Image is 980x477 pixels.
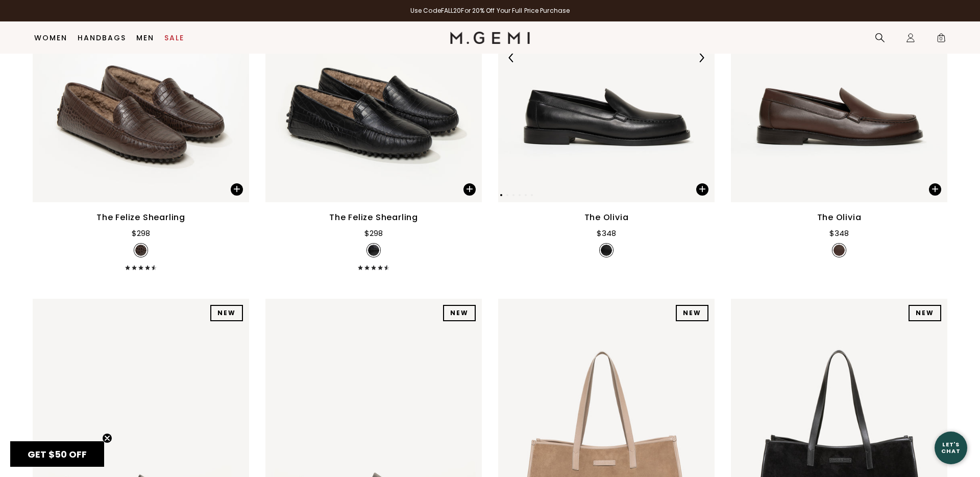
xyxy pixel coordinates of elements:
a: Men [136,34,154,42]
img: v_7396485529659_SWATCH_50x.jpg [601,245,612,256]
a: Women [34,34,67,42]
div: The Olivia [584,211,629,224]
img: M.Gemi [450,32,530,44]
span: 0 [936,35,946,45]
img: v_7245292175419_SWATCH_50x.jpg [135,245,146,256]
div: NEW [443,305,476,321]
div: $348 [597,227,616,240]
div: The Felize Shearling [96,211,185,224]
img: Next Arrow [697,53,706,62]
div: The Felize Shearling [329,211,418,224]
div: $298 [364,227,383,240]
div: NEW [909,305,941,321]
div: GET $50 OFFClose teaser [10,441,104,467]
img: v_7396485562427_SWATCH_50x.jpg [834,245,845,256]
div: The Olivia [817,211,862,224]
div: $298 [132,227,150,240]
div: NEW [676,305,708,321]
strong: FALL20 [441,6,461,15]
div: Let's Chat [935,441,967,454]
div: NEW [210,305,243,321]
button: Close teaser [102,433,112,443]
a: Handbags [78,34,126,42]
div: $348 [829,227,849,240]
img: v_12461_SWATCH_50x.jpg [368,245,379,256]
a: Sale [164,34,184,42]
span: GET $50 OFF [28,448,87,461]
img: Previous Arrow [507,53,516,62]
